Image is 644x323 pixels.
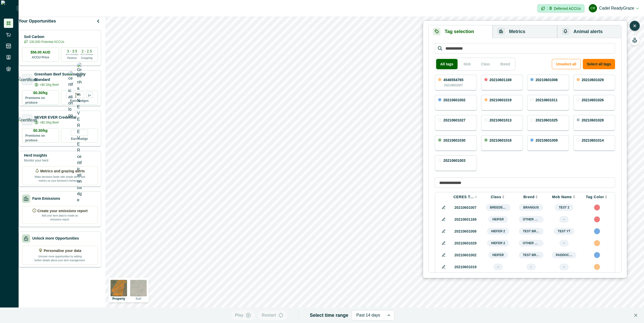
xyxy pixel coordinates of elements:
p: 20210601027 [443,118,466,122]
p: ACCUs/ha/pa [66,53,78,56]
p: Monitor your herd [24,158,48,163]
p: Unlock more Opportunities [32,236,79,241]
span: paddockB [552,252,577,258]
img: property preview [111,280,127,296]
button: Restart [257,310,288,320]
button: Breed [496,59,514,69]
p: 0 [549,6,552,11]
p: 20210601030 [443,139,466,142]
p: 1+ [88,93,91,97]
p: 20210601169 [490,78,512,82]
span: Test 2 [555,204,574,211]
p: Personalise your data [44,248,81,253]
p: Uncover more opportunities by adding further details about your farm management. [34,253,86,262]
p: Class [491,195,501,199]
p: 2 - 2.5 [82,49,92,53]
p: NEVER EVER Credential [34,115,76,120]
p: +$0.3/kg Beef [40,120,59,125]
p: Greenham Beef Sustainability Standard [34,72,98,82]
button: Class [477,59,494,69]
span: Other breed [519,240,544,247]
span: - [559,264,569,270]
span: - [493,264,503,270]
p: 100,000 Potential ACCUs [29,40,64,44]
p: Make decisions faster with simple alerts and metrics on your livestock’s behaviour. [34,174,86,183]
p: ACCUs/ha/pa [81,53,93,56]
span: Heifer [488,216,508,223]
span: test yt [554,228,575,235]
span: breeders [486,204,511,211]
span: Brangus [519,204,543,211]
p: Breed [523,195,535,199]
img: Greenham NEVER EVER certification badge [77,63,82,203]
p: 20210601019 [453,264,477,270]
p: 20210601003 [443,159,466,162]
p: Metrics and grazing alerts [40,168,85,174]
p: ACCU Price [32,55,49,60]
p: Premiums on produce [25,96,56,105]
p: Property [112,297,125,300]
p: 20210601025 [536,118,558,122]
p: 3 - 3.5 [67,49,77,53]
button: Metrics [493,25,557,38]
p: Your Opportunities [19,18,56,24]
p: 20210601007 [444,83,463,88]
p: Play [235,312,244,318]
span: Hiefer 2 [487,228,509,235]
div: more credentials avaialble [86,92,93,98]
p: 20210601013 [490,118,512,122]
span: - [559,240,569,247]
p: 20210601029 [582,78,604,82]
p: Soil [136,297,141,300]
img: Logo [1,1,17,16]
p: Tag Color [586,195,604,199]
p: 20210601002 [453,252,477,258]
button: Tag selection [429,25,493,38]
span: Hiefer 2 [487,240,509,247]
p: 20210601026 [582,98,604,102]
img: certification logo [17,77,38,82]
p: 20210601008 [536,78,558,82]
p: $0.30/kg [33,90,48,96]
span: Heifer [488,252,508,258]
img: certification logo [68,71,73,119]
button: Unselect all [552,59,581,69]
p: Add your farm data to create an emissions report. [41,214,79,221]
p: Select time range [310,312,348,319]
button: Cadel ReadyGrazeCadel ReadyGraze [589,2,639,14]
p: 20210601002 [443,98,466,102]
p: 20210601029 [453,241,477,246]
button: Mob [460,59,475,69]
button: Play [231,310,255,320]
p: Tier 1 [75,92,82,98]
p: Deferred ACCUs [554,6,581,10]
p: 20210601011 [536,98,558,102]
p: 20210601009 [536,139,558,142]
span: - [527,264,536,270]
p: 20210601028 [582,118,604,122]
p: 20210601019 [490,98,512,102]
img: certification logo [17,117,38,122]
p: Soil Carbon [24,34,64,40]
p: Earn badges [70,98,89,103]
p: 20210601008 [453,229,477,234]
p: Restart [262,312,276,318]
p: Earn badge [71,136,88,141]
p: 20210601018 [490,139,512,142]
p: 20210601007 [453,205,477,210]
span: Test Breed [519,228,544,235]
button: Close [632,311,640,319]
p: Pasture [67,56,77,60]
p: Mob Name [552,195,572,199]
span: Test Breed [519,252,544,258]
span: Other breed [519,216,544,223]
p: 20210601169 [453,217,477,222]
p: +$0.3/kg Beef [40,82,59,87]
p: $56.00 AUD [30,50,50,55]
p: Farm Emissions [32,196,60,201]
button: Select all tags [583,59,615,69]
p: CERES Tag VID [453,195,474,199]
img: soil preview [130,280,147,296]
p: Create your emissions report [37,208,88,214]
p: 20210601014 [582,139,604,142]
